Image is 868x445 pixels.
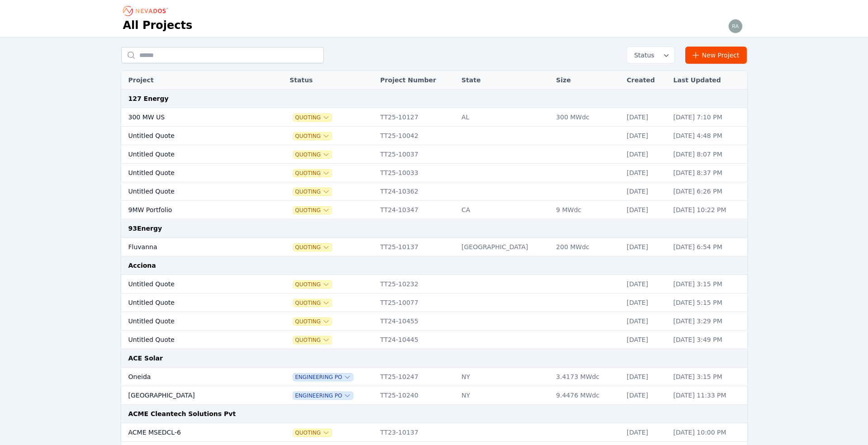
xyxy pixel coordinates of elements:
[121,145,263,164] td: Untitled Quote
[293,170,332,177] button: Quoting
[551,108,622,127] td: 300 MWdc
[293,133,332,140] button: Quoting
[627,47,674,63] button: Status
[622,182,669,201] td: [DATE]
[121,182,747,201] tr: Untitled QuoteQuotingTT24-10362[DATE][DATE] 6:26 PM
[457,108,551,127] td: AL
[376,164,457,182] td: TT25-10033
[631,51,655,60] span: Status
[121,312,747,331] tr: Untitled QuoteQuotingTT24-10455[DATE][DATE] 3:29 PM
[669,386,747,405] td: [DATE] 11:33 PM
[121,275,263,294] td: Untitled Quote
[293,244,332,251] button: Quoting
[121,201,263,219] td: 9MW Portfolio
[376,145,457,164] td: TT25-10037
[669,127,747,145] td: [DATE] 4:48 PM
[457,238,551,256] td: [GEOGRAPHIC_DATA]
[669,368,747,386] td: [DATE] 3:15 PM
[285,71,375,90] th: Status
[123,4,171,18] nav: Breadcrumb
[669,423,747,442] td: [DATE] 10:00 PM
[669,201,747,219] td: [DATE] 10:22 PM
[121,182,263,201] td: Untitled Quote
[376,182,457,201] td: TT24-10362
[622,164,669,182] td: [DATE]
[293,188,332,195] button: Quoting
[622,312,669,331] td: [DATE]
[121,238,263,256] td: Fluvanna
[376,238,457,256] td: TT25-10137
[293,207,332,214] button: Quoting
[669,182,747,201] td: [DATE] 6:26 PM
[121,405,747,423] td: ACME Cleantech Solutions Pvt
[376,423,457,442] td: TT23-10137
[622,127,669,145] td: [DATE]
[121,256,747,275] td: Acciona
[121,331,263,349] td: Untitled Quote
[293,151,332,158] button: Quoting
[669,108,747,127] td: [DATE] 7:10 PM
[669,145,747,164] td: [DATE] 8:07 PM
[551,238,622,256] td: 200 MWdc
[293,336,332,344] button: Quoting
[293,392,353,399] button: Engineering PO
[685,47,747,64] a: New Project
[669,71,747,90] th: Last Updated
[121,145,747,164] tr: Untitled QuoteQuotingTT25-10037[DATE][DATE] 8:07 PM
[551,386,622,405] td: 9.4476 MWdc
[622,368,669,386] td: [DATE]
[669,294,747,312] td: [DATE] 5:15 PM
[121,164,747,182] tr: Untitled QuoteQuotingTT25-10033[DATE][DATE] 8:37 PM
[121,71,263,90] th: Project
[457,201,551,219] td: CA
[293,114,332,121] button: Quoting
[293,318,332,325] button: Quoting
[121,219,747,238] td: 93Energy
[121,312,263,331] td: Untitled Quote
[121,127,747,145] tr: Untitled QuoteQuotingTT25-10042[DATE][DATE] 4:48 PM
[669,312,747,331] td: [DATE] 3:29 PM
[121,164,263,182] td: Untitled Quote
[551,201,622,219] td: 9 MWdc
[121,294,263,312] td: Untitled Quote
[121,201,747,219] tr: 9MW PortfolioQuotingTT24-10347CA9 MWdc[DATE][DATE] 10:22 PM
[376,127,457,145] td: TT25-10042
[551,368,622,386] td: 3.4173 MWdc
[376,312,457,331] td: TT24-10455
[622,386,669,405] td: [DATE]
[622,145,669,164] td: [DATE]
[669,331,747,349] td: [DATE] 3:49 PM
[121,90,747,108] td: 127 Energy
[121,275,747,294] tr: Untitled QuoteQuotingTT25-10232[DATE][DATE] 3:15 PM
[293,374,353,381] button: Engineering PO
[669,238,747,256] td: [DATE] 6:54 PM
[121,368,747,386] tr: OneidaEngineering POTT25-10247NY3.4173 MWdc[DATE][DATE] 3:15 PM
[376,275,457,294] td: TT25-10232
[293,429,332,436] button: Quoting
[376,294,457,312] td: TT25-10077
[622,201,669,219] td: [DATE]
[123,18,193,33] h1: All Projects
[121,294,747,312] tr: Untitled QuoteQuotingTT25-10077[DATE][DATE] 5:15 PM
[622,423,669,442] td: [DATE]
[293,281,332,288] button: Quoting
[376,386,457,405] td: TT25-10240
[121,349,747,368] td: ACE Solar
[121,127,263,145] td: Untitled Quote
[457,71,551,90] th: State
[376,331,457,349] td: TT24-10445
[376,71,457,90] th: Project Number
[622,331,669,349] td: [DATE]
[121,108,747,127] tr: 300 MW USQuotingTT25-10127AL300 MWdc[DATE][DATE] 7:10 PM
[121,108,263,127] td: 300 MW US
